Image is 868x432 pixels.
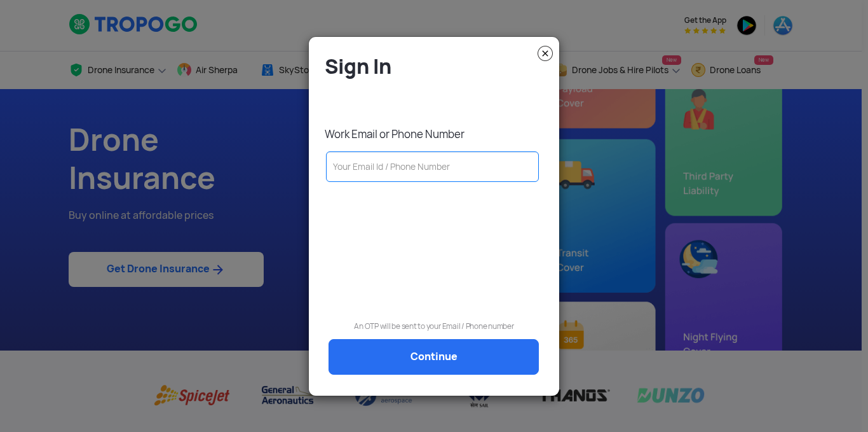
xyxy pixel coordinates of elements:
h4: Sign In [325,53,550,80]
img: close [538,46,553,61]
input: Your Email Id / Phone Number [326,151,539,182]
a: Continue [329,339,539,375]
p: Work Email or Phone Number [325,127,550,141]
p: An OTP will be sent to your Email / Phone number [318,320,550,333]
